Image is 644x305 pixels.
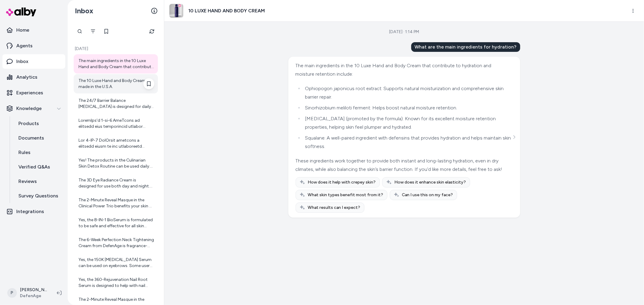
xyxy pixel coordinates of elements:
a: The 10 Luxe Hand and Body Cream is made in the U.S.A. [74,74,158,93]
p: Knowledge [16,105,42,112]
div: The main ingredients in the 10 Luxe Hand and Body Cream that contribute to hydration and moisture... [296,61,511,78]
div: The 6-Week Perfection Neck Tightening Cream from DefenAge is fragrance-free. While it does not co... [78,237,154,249]
a: Integrations [2,204,65,219]
div: Yes, the 8-IN-1 BioSerum is formulated to be safe and effective for all skin types. It features a... [78,217,154,229]
div: LoremIps'd 1-si-6 AmeTcons ad elitsedd eius temporincid utlabor etdolore ma aliquae adm veni. Qui... [78,118,154,130]
a: Yes, the 150K [MEDICAL_DATA] Serum can be used on eyebrows. Some users have reported positive res... [74,253,158,272]
span: DefenAge [20,293,47,299]
a: Agents [2,39,65,53]
div: The 10 Luxe Hand and Body Cream is made in the U.S.A. [78,78,154,90]
button: See more [511,134,518,141]
a: Documents [12,131,65,145]
button: Refresh [146,25,158,37]
a: The main ingredients in the 10 Luxe Hand and Body Cream that contribute to hydration and moisture... [74,54,158,74]
a: Yes, the 8-IN-1 BioSerum is formulated to be safe and effective for all skin types. It features a... [74,213,158,233]
div: The 24/7 Barrier Balance [MEDICAL_DATA] is designed for daily use. We recommend applying it both ... [78,98,154,110]
div: The main ingredients in the 10 Luxe Hand and Body Cream that contribute to hydration and moisture... [78,58,154,70]
span: What skin types benefit most from it? [308,192,383,198]
a: The 2-Minute Reveal Masque in the Clinical Power Trio benefits your skin by providing gentle yet ... [74,193,158,213]
a: Yes! The products in the Culinarian Skin Detox Routine can be used daily. They are designed to cl... [74,154,158,173]
span: How does it help with crepey skin? [308,179,376,185]
div: Lor 4-IP-7 DolOrsit ametcons a elitsedd eiusm te inc utlaboreetd magnaali eni adminimveniam quis ... [78,137,154,149]
a: Lor 4-IP-7 DolOrsit ametcons a elitsedd eiusm te inc utlaboreetd magnaali eni adminimveniam quis ... [74,134,158,153]
div: Yes! The products in the Culinarian Skin Detox Routine can be used daily. They are designed to cl... [78,157,154,169]
h3: 10 LUXE HAND AND BODY CREAM [188,7,265,14]
div: Yes, the 360-Rejuvenation Nail Root Serum is designed to help with nail brittleness. It targets t... [78,277,154,289]
p: Experiences [16,89,43,96]
p: Survey Questions [18,192,58,200]
a: The 3D Eye Radiance Cream is designed for use both day and night. For best results, apply it regu... [74,174,158,193]
span: P [7,288,17,298]
a: The 6-Week Perfection Neck Tightening Cream from DefenAge is fragrance-free. While it does not co... [74,233,158,253]
a: The 24/7 Barrier Balance [MEDICAL_DATA] is designed for daily use. We recommend applying it both ... [74,94,158,113]
li: [MEDICAL_DATA] (promoted by the formula): Known for its excellent moisture retention properties, ... [303,115,511,131]
p: Agents [16,42,33,49]
li: Ophiopogon japonicus root extract: Supports natural moisturization and comprehensive skin barrier... [303,84,511,101]
div: What are the main ingredients for hydration? [411,42,520,52]
p: [DATE] [74,46,158,52]
p: [PERSON_NAME] [20,287,47,293]
span: How does it enhance skin elasticity? [395,179,466,185]
div: The 2-Minute Reveal Masque in the Clinical Power Trio benefits your skin by providing gentle yet ... [78,197,154,209]
span: What results can I expect? [308,205,360,211]
img: body-cream-v2.jpg [169,4,183,18]
p: Integrations [16,208,44,215]
a: Experiences [2,86,65,100]
div: These ingredients work together to provide both instant and long-lasting hydration, even in dry c... [296,157,511,174]
a: Home [2,23,65,37]
a: Yes, the 360-Rejuvenation Nail Root Serum is designed to help with nail brittleness. It targets t... [74,273,158,292]
p: Products [18,120,39,127]
img: alby Logo [6,8,36,16]
div: Yes, the 150K [MEDICAL_DATA] Serum can be used on eyebrows. Some users have reported positive res... [78,257,154,269]
a: Reviews [12,174,65,189]
p: Analytics [16,74,37,81]
li: Sinorhizobium meliloti ferment: Helps boost natural moisture retention. [303,104,511,112]
p: Inbox [16,58,28,65]
a: Survey Questions [12,189,65,203]
button: Knowledge [2,101,65,116]
a: Rules [12,145,65,160]
a: Verified Q&As [12,160,65,174]
p: Home [16,27,29,34]
li: Squalane: A well-paired ingredient with defensins that provides hydration and helps maintain skin... [303,134,511,151]
a: LoremIps'd 1-si-6 AmeTcons ad elitsedd eius temporincid utlabor etdolore ma aliquae adm veni. Qui... [74,114,158,133]
a: Products [12,116,65,131]
span: Can I use this on my face? [402,192,453,198]
a: Analytics [2,70,65,84]
button: P[PERSON_NAME]DefenAge [4,283,52,303]
div: [DATE] · 1:14 PM [389,29,419,35]
p: Documents [18,134,44,142]
div: The 3D Eye Radiance Cream is designed for use both day and night. For best results, apply it regu... [78,177,154,189]
p: Rules [18,149,30,156]
button: Filter [87,25,99,37]
h2: Inbox [75,6,93,15]
p: Reviews [18,178,37,185]
p: Verified Q&As [18,163,50,171]
a: Inbox [2,54,65,69]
